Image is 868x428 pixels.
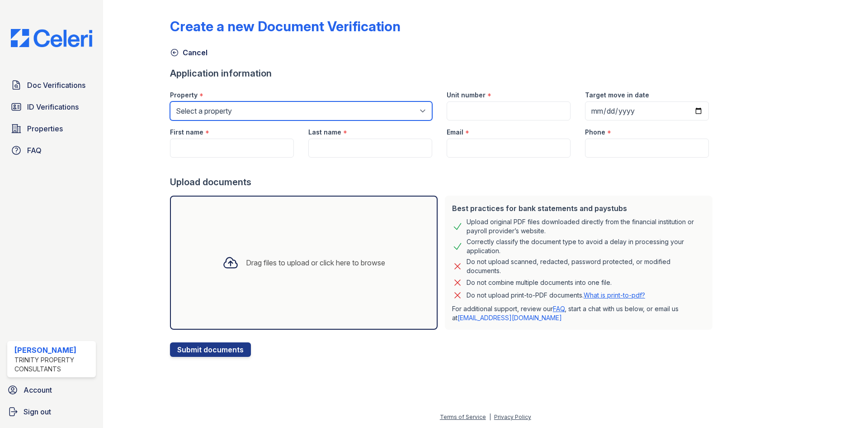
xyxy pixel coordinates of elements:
label: Property [170,91,198,100]
div: [PERSON_NAME] [14,345,92,356]
a: Properties [7,120,96,138]
a: FAQ [553,305,565,313]
p: Do not upload print-to-PDF documents. [467,291,645,300]
div: Drag files to upload or click here to browse [246,257,385,268]
div: Trinity Property Consultants [14,356,92,374]
div: Correctly classify the document type to avoid a delay in processing your application. [467,237,705,255]
div: Upload original PDF files downloaded directly from the financial institution or payroll provider’... [467,217,705,236]
a: Doc Verifications [7,76,96,94]
a: FAQ [7,141,96,159]
button: Submit documents [170,342,251,357]
a: Terms of Service [440,414,486,420]
div: Do not combine multiple documents into one file. [467,277,612,288]
label: First name [170,128,203,137]
label: Last name [308,128,341,137]
label: Unit number [447,91,486,100]
a: Account [4,381,99,399]
div: Application information [170,67,716,80]
span: Properties [27,123,63,134]
div: Do not upload scanned, redacted, password protected, or modified documents. [467,257,705,275]
a: ID Verifications [7,98,96,116]
a: Privacy Policy [494,414,531,420]
div: Upload documents [170,176,716,188]
div: Best practices for bank statements and paystubs [452,203,705,214]
span: Doc Verifications [27,80,85,91]
span: ID Verifications [27,101,79,112]
span: Sign out [24,406,51,417]
a: [EMAIL_ADDRESS][DOMAIN_NAME] [458,314,562,322]
a: Sign out [4,403,99,421]
label: Target move in date [585,91,649,100]
span: FAQ [27,145,42,156]
label: Email [447,128,463,137]
img: CE_Logo_Blue-a8612792a0a2168367f1c8372b55b34899dd931a85d93a1a3d3e32e68fde9ad4.png [4,29,99,47]
a: Cancel [170,47,208,58]
a: What is print-to-pdf? [584,291,645,299]
span: Account [24,385,52,395]
div: | [489,414,491,420]
div: Create a new Document Verification [170,18,401,34]
p: For additional support, review our , start a chat with us below, or email us at [452,304,705,322]
label: Phone [585,128,605,137]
